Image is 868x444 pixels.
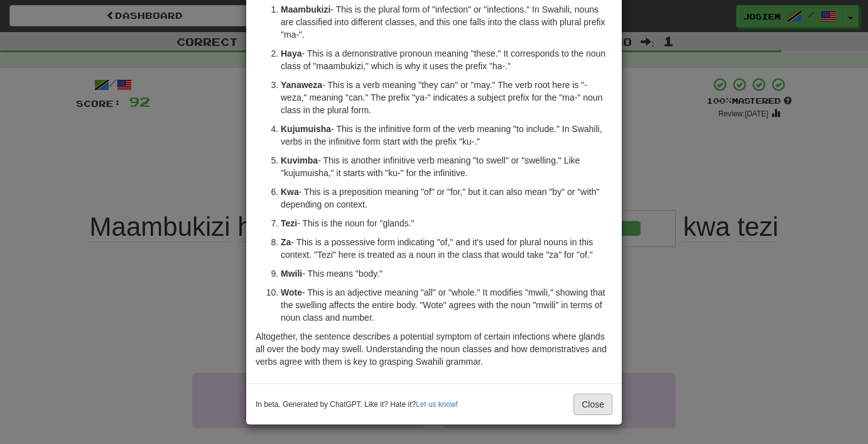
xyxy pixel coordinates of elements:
strong: Haya [281,48,301,58]
strong: Tezi [281,218,297,228]
small: In beta. Generated by ChatGPT. Like it? Hate it? ! [256,399,458,410]
p: Altogether, the sentence describes a potential symptom of certain infections where glands all ove... [256,330,612,368]
strong: Kuvimba [281,155,318,165]
strong: Yanaweza [281,80,322,90]
p: - This is the noun for "glands." [281,217,612,230]
strong: Za [281,237,291,247]
strong: Kujumuisha [281,124,331,134]
p: - This is a demonstrative pronoun meaning "these." It corresponds to the noun class of "maambukiz... [281,47,612,72]
strong: Wote [281,287,302,297]
strong: Maambukizi [281,4,330,14]
p: - This is an adjective meaning "all" or "whole." It modifies "mwili," showing that the swelling a... [281,286,612,324]
p: - This is the plural form of "infection" or "infections." In Swahili, nouns are classified into d... [281,3,612,41]
p: - This is a possessive form indicating "of," and it's used for plural nouns in this context. "Tez... [281,236,612,261]
strong: Kwa [281,187,299,197]
strong: Mwili [281,269,302,279]
p: - This is another infinitive verb meaning "to swell" or "swelling." Like "kujumuisha," it starts ... [281,154,612,179]
a: Let us know [416,400,455,409]
button: Close [573,394,612,415]
p: - This is a preposition meaning "of" or "for," but it can also mean "by" or "with" depending on c... [281,186,612,211]
p: - This means "body." [281,267,612,280]
p: - This is the infinitive form of the verb meaning "to include." In Swahili, verbs in the infiniti... [281,123,612,148]
p: - This is a verb meaning "they can" or "may." The verb root here is "-weza," meaning "can." The p... [281,79,612,116]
